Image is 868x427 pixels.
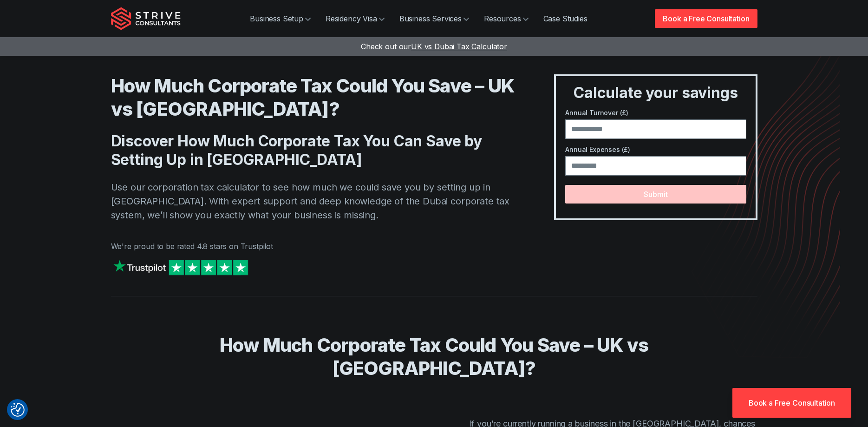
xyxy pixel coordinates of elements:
h2: Discover How Much Corporate Tax You Can Save by Setting Up in [GEOGRAPHIC_DATA] [111,132,517,169]
p: Use our corporation tax calculator to see how much we could save you by setting up in [GEOGRAPHIC... [111,180,517,222]
img: Strive on Trustpilot [111,257,250,277]
img: Revisit consent button [11,403,25,417]
h2: How Much Corporate Tax Could You Save – UK vs [GEOGRAPHIC_DATA]? [137,334,731,380]
label: Annual Turnover (£) [565,108,746,118]
p: We're proud to be rated 4.8 stars on Trustpilot [111,241,517,252]
a: Book a Free Consultation [655,9,757,28]
button: Consent Preferences [11,403,25,417]
a: Residency Visa [318,9,392,28]
label: Annual Expenses (£) [565,145,746,154]
button: Submit [565,185,746,204]
a: Business Setup [242,9,318,28]
h3: Calculate your savings [560,84,751,102]
span: UK vs Dubai Tax Calculator [411,42,507,51]
a: Resources [476,9,536,28]
h1: How Much Corporate Tax Could You Save – UK vs [GEOGRAPHIC_DATA]? [111,74,517,121]
img: Strive Consultants [111,7,181,30]
a: Case Studies [536,9,595,28]
a: Business Services [392,9,476,28]
a: Book a Free Consultation [732,388,851,418]
a: Check out ourUK vs Dubai Tax Calculator [361,42,507,51]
